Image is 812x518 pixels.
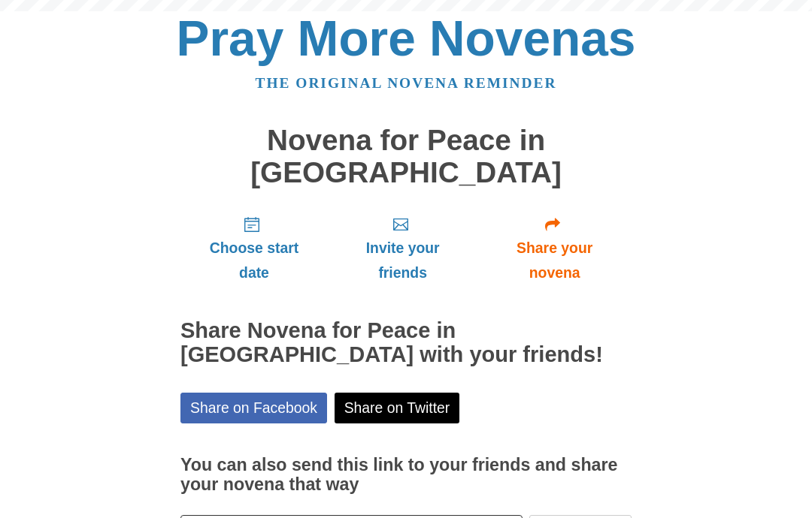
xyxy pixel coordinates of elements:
[335,393,460,423] a: Share on Twitter
[477,203,632,293] a: Share your novena
[180,319,632,367] h2: Share Novena for Peace in [GEOGRAPHIC_DATA] with your friends!
[180,393,327,423] a: Share on Facebook
[492,236,617,285] span: Share your novena
[180,203,328,293] a: Choose start date
[195,236,313,285] span: Choose start date
[328,203,477,293] a: Invite your friends
[256,75,557,91] a: The original novena reminder
[180,456,632,494] h3: You can also send this link to your friends and share your novena that way
[177,11,636,66] a: Pray More Novenas
[343,236,462,285] span: Invite your friends
[180,125,632,188] h1: Novena for Peace in [GEOGRAPHIC_DATA]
